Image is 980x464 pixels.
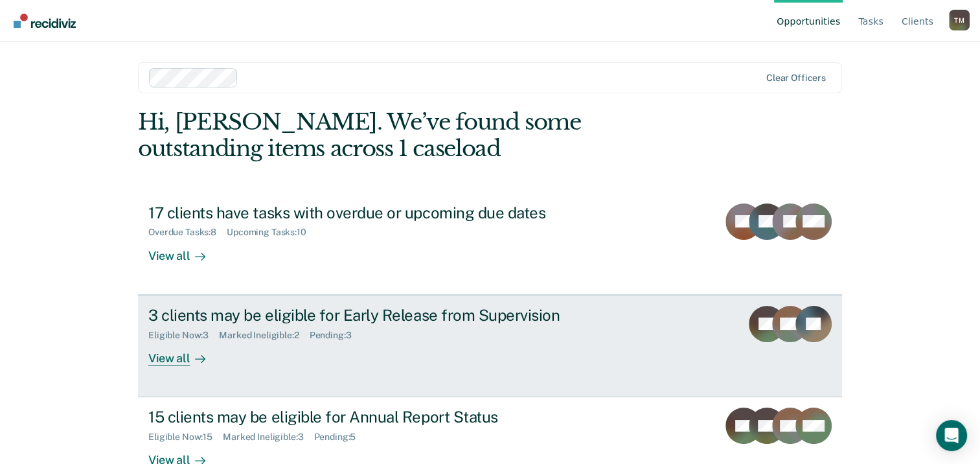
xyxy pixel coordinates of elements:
div: T M [949,10,970,30]
div: 3 clients may be eligible for Early Release from Supervision [148,306,603,325]
div: Hi, [PERSON_NAME]. We’ve found some outstanding items across 1 caseload [138,109,701,162]
div: Upcoming Tasks : 10 [227,227,317,238]
div: Pending : 5 [313,432,366,443]
div: Pending : 3 [310,330,362,341]
img: Recidiviz [14,14,76,28]
div: Eligible Now : 3 [148,330,219,341]
div: View all [148,238,221,263]
div: Marked Ineligible : 3 [223,432,313,443]
a: 17 clients have tasks with overdue or upcoming due datesOverdue Tasks:8Upcoming Tasks:10View all [138,193,842,295]
div: Marked Ineligible : 2 [219,330,309,341]
div: Clear officers [766,73,826,84]
div: Eligible Now : 15 [148,432,223,443]
a: 3 clients may be eligible for Early Release from SupervisionEligible Now:3Marked Ineligible:2Pend... [138,295,842,397]
div: 15 clients may be eligible for Annual Report Status [148,408,603,426]
div: 17 clients have tasks with overdue or upcoming due dates [148,203,603,222]
div: View all [148,340,221,365]
div: Overdue Tasks : 8 [148,227,227,238]
button: Profile dropdown button [949,10,970,30]
div: Open Intercom Messenger [936,420,967,451]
